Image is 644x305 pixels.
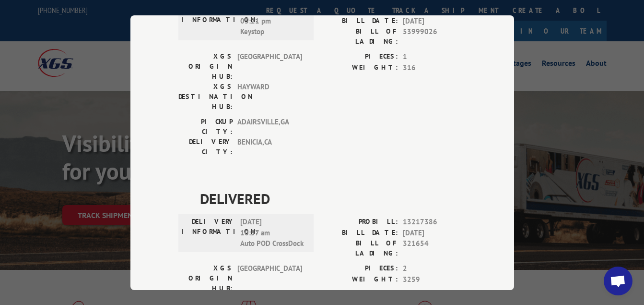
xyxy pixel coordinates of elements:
[237,82,302,112] span: HAYWARD
[322,263,398,274] label: PIECES:
[240,5,305,37] span: [DATE] 03:21 pm Keystop
[604,267,632,295] a: Open chat
[178,117,233,137] label: PICKUP CITY:
[322,274,398,285] label: WEIGHT:
[237,263,302,293] span: [GEOGRAPHIC_DATA]
[322,15,398,26] label: BILL DATE:
[322,26,398,47] label: BILL OF LADING:
[403,217,466,228] span: 13217386
[200,188,466,209] span: DELIVERED
[403,263,466,274] span: 2
[181,5,235,37] label: DELIVERY INFORMATION:
[240,217,305,249] span: [DATE] 10:57 am Auto POD CrossDock
[322,51,398,62] label: PIECES:
[403,15,466,26] span: [DATE]
[178,51,233,82] label: XGS ORIGIN HUB:
[237,51,302,82] span: [GEOGRAPHIC_DATA]
[237,117,302,137] span: ADAIRSVILLE , GA
[178,82,233,112] label: XGS DESTINATION HUB:
[322,217,398,228] label: PROBILL:
[322,62,398,73] label: WEIGHT:
[237,137,302,157] span: BENICIA , CA
[322,227,398,238] label: BILL DATE:
[403,62,466,73] span: 316
[403,227,466,238] span: [DATE]
[403,26,466,47] span: 53999026
[178,137,233,157] label: DELIVERY CITY:
[178,263,233,293] label: XGS ORIGIN HUB:
[322,238,398,258] label: BILL OF LADING:
[403,51,466,62] span: 1
[403,238,466,258] span: 321654
[403,274,466,285] span: 3259
[181,217,235,249] label: DELIVERY INFORMATION:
